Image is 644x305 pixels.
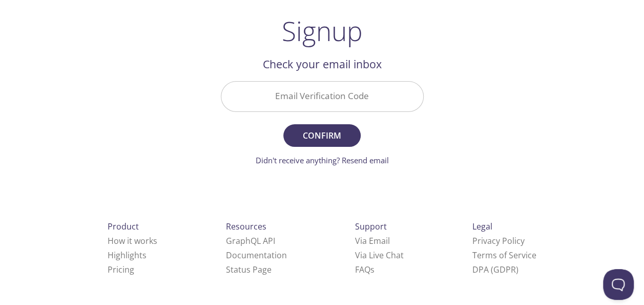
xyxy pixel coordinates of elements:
a: Via Email [355,235,390,246]
a: Documentation [226,250,287,261]
span: Product [108,221,139,232]
iframe: Help Scout Beacon - Open [603,269,634,300]
a: Didn't receive anything? Resend email [256,155,389,165]
a: FAQ [355,264,375,275]
a: How it works [108,235,157,246]
h2: Check your email inbox [221,55,424,73]
a: DPA (GDPR) [472,264,518,275]
span: Support [355,221,387,232]
a: GraphQL API [226,235,275,246]
button: Confirm [283,124,360,147]
span: Confirm [295,128,349,143]
h1: Signup [282,15,363,46]
span: s [370,264,375,275]
a: Via Live Chat [355,250,404,261]
span: Resources [226,221,266,232]
a: Pricing [108,264,134,275]
a: Terms of Service [472,250,536,261]
a: Privacy Policy [472,235,525,246]
a: Status Page [226,264,272,275]
a: Highlights [108,250,147,261]
span: Legal [472,221,492,232]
